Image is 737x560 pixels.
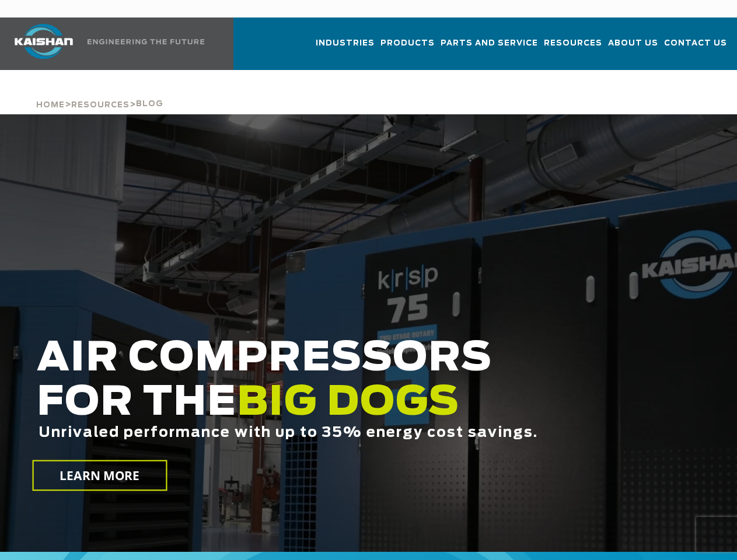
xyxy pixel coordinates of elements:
span: Products [380,37,435,50]
span: About Us [608,37,658,50]
span: Resources [71,101,130,109]
span: Parts and Service [441,37,538,50]
h2: AIR COMPRESSORS FOR THE [37,337,588,477]
span: Blog [136,100,163,108]
span: LEARN MORE [60,467,140,484]
div: > > [36,70,163,114]
a: Home [36,99,65,110]
a: Resources [71,99,130,110]
span: Unrivaled performance with up to 35% energy cost savings. [39,426,538,440]
a: About Us [608,28,658,68]
span: Resources [544,37,602,50]
a: Contact Us [664,28,727,68]
a: LEARN MORE [32,460,167,491]
a: Resources [544,28,602,68]
a: Parts and Service [441,28,538,68]
span: Home [36,101,65,109]
span: Contact Us [664,37,727,50]
span: Industries [316,37,375,50]
span: BIG DOGS [237,383,460,423]
a: Industries [316,28,375,68]
img: Engineering the future [88,39,204,44]
a: Products [380,28,435,68]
